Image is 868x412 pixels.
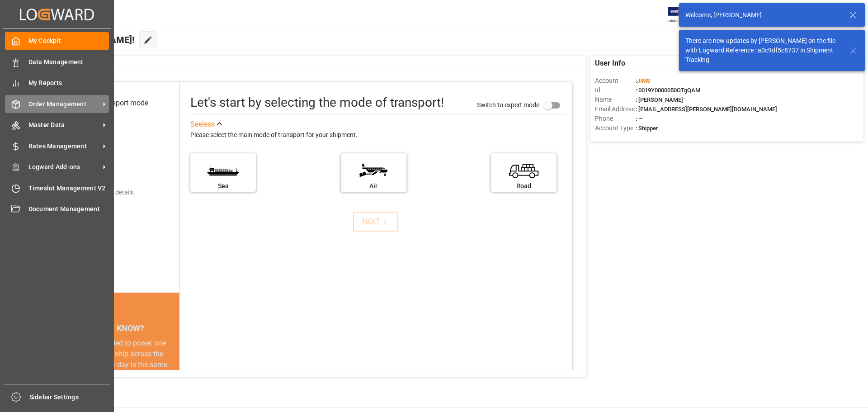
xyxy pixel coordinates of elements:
[28,204,109,214] span: Document Management
[685,36,841,65] div: There are new updates by [PERSON_NAME] on the file with Logward Reference : a0c9df5c8737 in Shipm...
[595,104,636,114] span: Email Address
[636,115,643,122] span: : —
[28,36,109,46] span: My Cockpit
[5,200,109,218] a: Document Management
[190,119,215,130] div: See less
[5,53,109,71] a: Data Management
[636,125,658,132] span: : Shipper
[495,181,552,191] div: Road
[595,58,625,69] span: User Info
[636,106,777,113] span: : [EMAIL_ADDRESS][PERSON_NAME][DOMAIN_NAME]
[60,338,169,403] div: The energy needed to power one large container ship across the ocean in a single day is the same ...
[685,10,841,20] div: Welcome, [PERSON_NAME]
[668,7,699,23] img: Exertis%20JAM%20-%20Email%20Logo.jpg_1722504956.jpg
[636,87,700,94] span: : 0019Y0000050OTgQAM
[595,76,636,85] span: Account
[595,123,636,133] span: Account Type
[28,162,100,172] span: Logward Add-ons
[190,93,444,112] div: Let's start by selecting the mode of transport!
[595,95,636,104] span: Name
[195,181,251,191] div: Sea
[28,99,100,109] span: Order Management
[345,181,402,191] div: Air
[49,319,179,338] div: DID YOU KNOW?
[28,142,100,151] span: Rates Management
[595,114,636,123] span: Phone
[595,85,636,95] span: Id
[5,32,109,50] a: My Cockpit
[28,120,100,130] span: Master Data
[190,130,566,141] div: Please select the main mode of transport for your shipment.
[477,101,539,108] span: Switch to expert mode
[28,78,109,88] span: My Reports
[28,57,109,67] span: Data Management
[5,74,109,92] a: My Reports
[29,393,110,402] span: Sidebar Settings
[353,212,398,232] button: NEXT
[28,184,109,193] span: Timeslot Management V2
[38,31,135,48] span: Hello [PERSON_NAME]!
[636,96,683,103] span: : [PERSON_NAME]
[637,77,651,84] span: JIMS
[636,77,651,84] span: :
[5,179,109,197] a: Timeslot Management V2
[362,216,390,227] div: NEXT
